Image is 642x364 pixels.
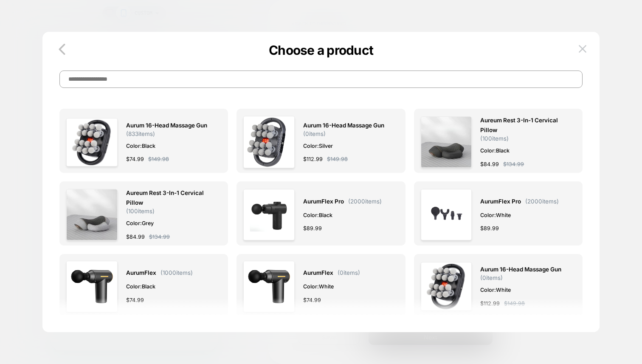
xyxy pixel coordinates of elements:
[480,274,503,281] span: ( 0 items)
[421,262,472,310] img: main-image-11_b244634b-72f9-485d-be83-35832ce25925.jpg
[421,116,472,168] img: SHOP_NOW_2.png
[338,269,360,276] span: ( 0 items)
[303,155,323,164] span: $ 112.99
[480,299,500,308] span: $ 112.99
[303,296,321,305] span: $ 74.99
[480,285,567,294] span: Color: White
[303,282,360,291] span: Color: White
[303,224,322,233] span: $ 89.99
[421,189,472,240] img: 4_ATTACH.png
[480,211,559,220] span: Color: White
[480,224,499,233] span: $ 89.99
[303,130,326,137] span: ( 0 items)
[243,189,295,240] img: FLEX_B.png
[327,155,348,164] span: $ 149.98
[303,121,384,130] span: Aurum 16-Head Massage Gun
[303,211,382,220] span: Color: Black
[480,116,567,135] span: Aureum Rest 3-in-1 Cervical Pillow
[42,42,600,58] p: Choose a product
[303,268,333,278] span: AurumFlex
[303,141,390,150] span: Color: Silver
[480,160,499,169] span: $ 84.99
[303,197,344,206] span: AurumFlex Pro
[243,116,295,168] img: main-image-12_d7696ad6-6b64-4a70-8aff-781f30ba8d02.jpg
[348,198,382,205] span: ( 2000 items)
[480,146,567,155] span: Color: Black
[480,135,509,142] span: ( 100 items)
[480,265,561,274] span: Aurum 16-Head Massage Gun
[480,197,521,206] span: AurumFlex Pro
[243,261,295,312] img: main-image-7_1_e5028410-cc85-4b25-9d95-d03149ca0ec9.jpg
